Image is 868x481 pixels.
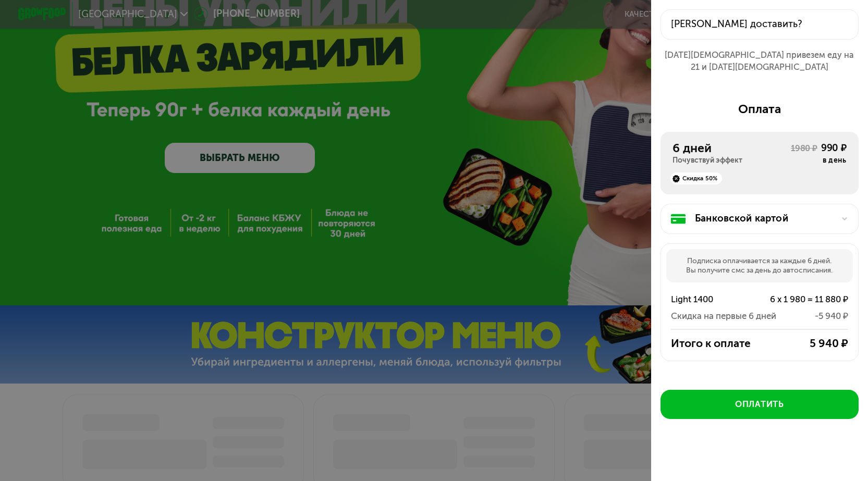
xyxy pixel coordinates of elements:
[791,142,817,165] div: 1980 ₽
[821,141,846,156] div: 990 ₽
[776,309,848,324] div: -5 940 ₽
[695,212,834,226] div: Банковской картой
[671,336,768,351] div: Итого к оплате
[821,156,846,166] div: в день
[671,292,742,307] div: Light 1400
[661,49,858,73] div: [DATE][DEMOGRAPHIC_DATA] привезем еду на 21 и [DATE][DEMOGRAPHIC_DATA]
[673,156,790,166] div: Почувствуй эффект
[671,17,848,32] div: [PERSON_NAME] доставить?
[661,9,858,40] button: [PERSON_NAME] доставить?
[673,141,790,156] div: 6 дней
[735,398,784,410] div: Оплатить
[742,292,848,307] div: 6 x 1 980 = 11 880 ₽
[768,336,848,351] div: 5 940 ₽
[661,102,858,117] div: Оплата
[666,249,853,283] div: Подписка оплачивается за каждые 6 дней. Вы получите смс за день до автосписания.
[670,172,722,184] div: Скидка 50%
[671,309,776,324] div: Скидка на первые 6 дней
[661,390,858,419] button: Оплатить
